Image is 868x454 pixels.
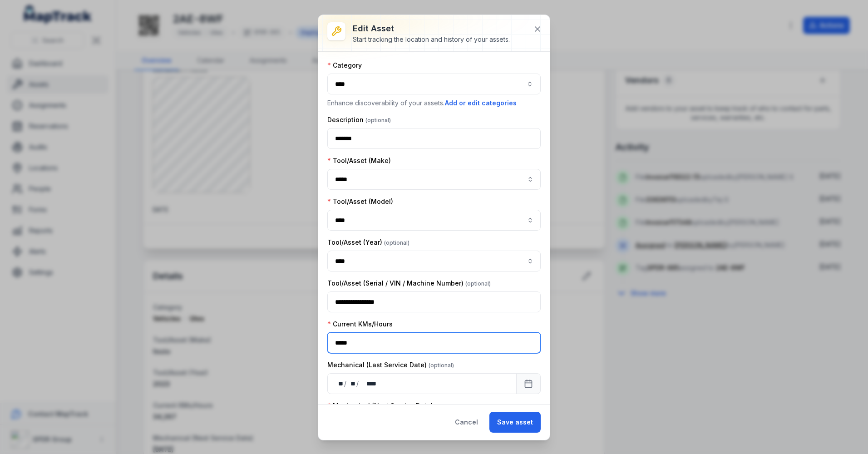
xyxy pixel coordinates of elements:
button: Cancel [447,412,486,433]
input: asset-edit:cf[4112358e-78c9-4721-9c11-9fecd18760fc]-label [327,251,541,271]
h3: Edit asset [353,22,510,35]
div: Start tracking the location and history of your assets. [353,35,510,44]
div: year, [360,379,377,388]
div: / [356,379,360,388]
label: Current KMs/Hours [327,320,393,329]
button: Save asset [489,412,541,433]
label: Tool/Asset (Year) [327,238,409,247]
label: Category [327,61,362,70]
label: Description [327,115,391,124]
input: asset-edit:cf[4c4a7744-2177-4a26-9c55-b815eb1abf0f]-label [327,210,541,231]
label: Mechanical (Next Service Date) [327,401,433,410]
input: asset-edit:cf[6388df4a-af6f-4dad-821e-e44a74a422bd]-label [327,169,541,190]
label: Mechanical (Last Service Date) [327,360,454,370]
label: Tool/Asset (Serial / VIN / Machine Number) [327,279,491,288]
button: Add or edit categories [444,98,517,108]
div: month, [347,379,356,388]
label: Tool/Asset (Make) [327,156,391,165]
label: Tool/Asset (Model) [327,197,393,206]
div: / [344,379,347,388]
button: Calendar [516,373,541,394]
p: Enhance discoverability of your assets. [327,98,541,108]
div: day, [335,379,344,388]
